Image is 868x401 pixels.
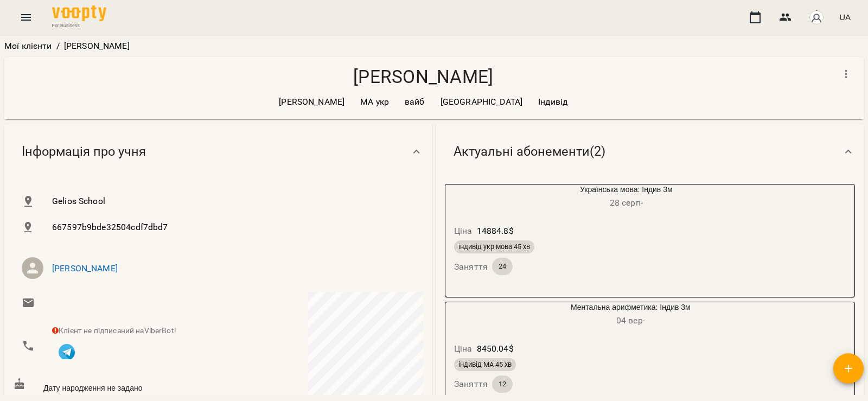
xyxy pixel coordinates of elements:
[52,22,106,29] span: For Business
[354,93,395,111] div: МА укр
[492,379,513,389] span: 12
[445,184,755,288] button: Українська мова: Індив 3м28 серп- Ціна14884.8$індивід укр мова 45 хвЗаняття24
[4,124,432,180] div: Інформація про учня
[22,143,146,160] span: Інформація про учня
[441,96,523,109] p: [GEOGRAPHIC_DATA]
[454,242,534,252] span: індивід укр мова 45 хв
[492,262,513,271] span: 24
[616,315,645,326] span: 04 вер -
[454,224,473,239] h6: Ціна
[52,195,414,208] span: Gelios School
[64,40,130,53] p: [PERSON_NAME]
[13,4,39,30] button: Menu
[477,225,514,238] p: 14884.8 $
[436,124,864,180] div: Актуальні абонементи(2)
[454,341,473,357] h6: Ціна
[809,10,824,25] img: avatar_s.png
[4,41,52,51] a: Мої клієнти
[610,198,643,208] span: 28 серп -
[497,184,755,210] div: Українська мова: Індив 3м
[52,221,414,234] span: 667597b9bde32504cdf7dbd7
[398,93,431,111] div: вайб
[13,66,833,88] h4: [PERSON_NAME]
[279,96,344,109] p: [PERSON_NAME]
[52,5,106,21] img: Voopty Logo
[272,93,351,111] div: [PERSON_NAME]
[4,40,864,53] nav: breadcrumb
[445,184,497,210] div: Українська мова: Індив 3м
[360,96,389,109] p: МА укр
[434,93,529,111] div: [GEOGRAPHIC_DATA]
[477,342,514,355] p: 8450.04 $
[532,93,574,111] div: Індивід
[497,302,764,328] div: Ментальна арифметика: Індив 3м
[52,263,118,273] a: [PERSON_NAME]
[445,302,497,328] div: Ментальна арифметика: Індив 3м
[835,7,855,27] button: UA
[454,259,488,275] h6: Заняття
[52,336,81,366] button: Клієнт підписаний на VooptyBot
[11,375,218,396] div: Дату народження не задано
[454,143,605,160] span: Актуальні абонементи ( 2 )
[538,96,567,109] p: Індивід
[839,11,851,23] span: UA
[454,377,488,392] h6: Заняття
[405,96,425,109] p: вайб
[52,326,176,335] span: Клієнт не підписаний на ViberBot!
[59,344,75,360] img: Telegram
[454,360,516,370] span: індивід МА 45 хв
[56,40,60,53] li: /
